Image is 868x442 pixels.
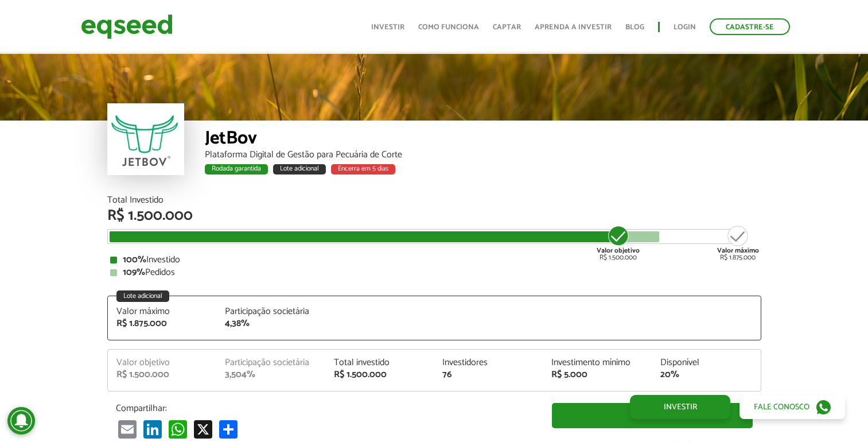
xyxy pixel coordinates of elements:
[597,224,640,261] div: R$ 1.500.000
[331,164,395,175] div: Encerra em 5 dias
[107,208,761,223] div: R$ 1.500.000
[552,403,753,429] a: Investir
[660,358,752,367] div: Disponível
[442,370,534,379] div: 76
[107,196,761,205] div: Total Investido
[205,164,268,175] div: Rodada garantida
[225,370,317,379] div: 3,504%
[334,370,426,379] div: R$ 1.500.000
[116,307,208,316] div: Valor máximo
[116,370,208,379] div: R$ 1.500.000
[710,18,790,35] a: Cadastre-se
[123,265,145,280] strong: 109%
[225,307,317,316] div: Participação societária
[273,164,326,175] div: Lote adicional
[141,420,164,439] a: LinkedIn
[123,252,146,267] strong: 100%
[192,420,215,439] a: X
[625,24,644,31] a: Blog
[225,358,317,367] div: Participação societária
[717,245,759,256] strong: Valor máximo
[116,403,535,414] p: Compartilhar:
[535,24,612,31] a: Aprenda a investir
[739,395,845,419] a: Fale conosco
[371,24,404,31] a: Investir
[418,24,479,31] a: Como funciona
[217,420,240,439] a: Compartilhar
[110,255,758,265] div: Investido
[597,245,640,256] strong: Valor objetivo
[116,290,169,302] div: Lote adicional
[551,370,643,379] div: R$ 5.000
[225,319,317,328] div: 4,38%
[442,358,534,367] div: Investidores
[205,150,761,160] div: Plataforma Digital de Gestão para Pecuária de Corte
[674,24,696,31] a: Login
[110,268,758,277] div: Pedidos
[334,358,426,367] div: Total investido
[717,224,759,261] div: R$ 1.875.000
[116,420,139,439] a: Email
[205,129,761,150] div: JetBov
[81,11,173,42] img: EqSeed
[660,370,752,379] div: 20%
[116,319,208,328] div: R$ 1.875.000
[551,358,643,367] div: Investimento mínimo
[166,420,189,439] a: WhatsApp
[630,395,730,419] a: Investir
[493,24,521,31] a: Captar
[116,358,208,367] div: Valor objetivo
